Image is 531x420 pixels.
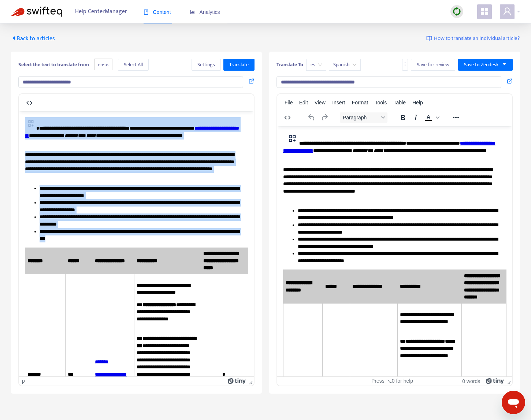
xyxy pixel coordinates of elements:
span: File [285,100,293,105]
span: appstore [480,7,489,16]
button: Block Paragraph [340,112,387,123]
iframe: Button to launch messaging window [502,391,525,414]
button: Bold [397,112,409,123]
button: Italic [409,112,422,123]
span: Settings [197,61,215,69]
span: Help Center Manager [75,5,127,19]
button: Translate [223,59,255,71]
span: Save for review [417,61,449,69]
span: Save to Zendesk [464,61,499,69]
div: Press ⌥0 for help [355,378,430,384]
img: Swifteq [11,7,62,17]
button: Save for review [411,59,455,71]
span: Content [144,9,171,15]
div: Text color Black [422,112,441,123]
span: en-us [94,59,112,71]
span: Tools [375,100,387,105]
span: Table [393,100,405,105]
button: 0 words [462,378,480,384]
span: View [315,100,326,105]
span: Spanish [333,59,356,70]
button: more [402,59,408,71]
button: Save to Zendeskcaret-down [458,59,513,71]
span: How to translate an individual article? [434,34,520,43]
span: Translate [229,61,249,69]
span: Select All [124,61,143,69]
b: Select the text to translate from [18,60,89,69]
div: p [22,378,25,384]
button: Undo [305,112,318,123]
iframe: Rich Text Area [19,111,254,376]
button: Redo [318,112,331,123]
span: book [144,10,149,15]
span: more [402,62,408,67]
button: Select All [118,59,149,71]
div: Press the Up and Down arrow keys to resize the editor. [246,377,254,386]
span: Analytics [190,9,220,15]
b: Translate To [276,60,303,69]
div: Press the Up and Down arrow keys to resize the editor. [504,377,512,386]
span: Format [352,100,368,105]
img: image-link [426,36,432,41]
span: es [311,59,322,70]
span: caret-down [502,62,507,67]
a: Powered by Tiny [486,378,504,384]
iframe: Rich Text Area [277,126,512,376]
span: Help [412,100,423,105]
span: Insert [332,100,345,105]
span: Back to articles [11,34,55,44]
span: Edit [299,100,308,105]
a: Powered by Tiny [228,378,246,384]
img: sync.dc5367851b00ba804db3.png [452,7,461,16]
a: How to translate an individual article? [426,34,520,43]
button: Settings [192,59,221,71]
span: user [503,7,512,16]
span: area-chart [190,10,195,15]
button: Reveal or hide additional toolbar items [450,112,462,123]
span: Paragraph [343,115,379,120]
span: caret-left [11,35,17,41]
